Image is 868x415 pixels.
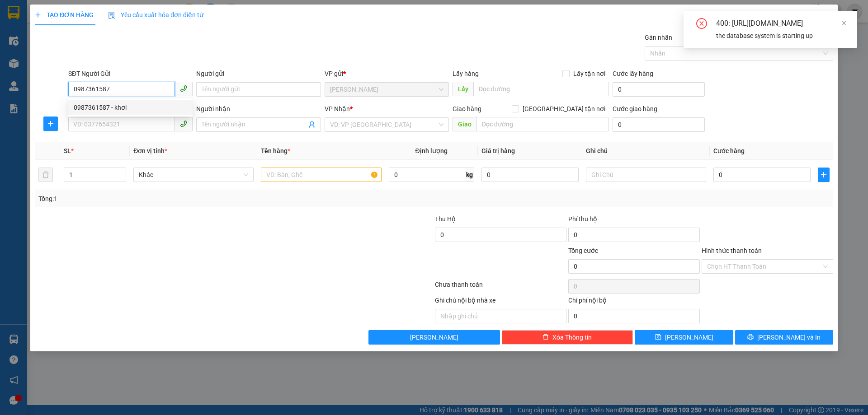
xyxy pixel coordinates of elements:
[735,330,833,345] button: printer[PERSON_NAME] và In
[16,7,90,37] strong: CÔNG TY TNHH DỊCH VỤ DU LỊCH THỜI ĐẠI
[568,295,700,309] div: Chi phí nội bộ
[713,147,745,154] span: Cước hàng
[716,31,846,41] div: the database system is starting up
[108,11,203,19] span: Yêu cầu xuất hóa đơn điện tử
[38,194,335,204] div: Tổng: 1
[180,120,187,127] span: phone
[702,247,762,254] label: Hình thức thanh toán
[812,5,838,30] button: Close
[35,12,41,18] span: plus
[325,69,449,79] div: VP gửi
[43,117,58,131] button: plus
[435,309,566,323] input: Nhập ghi chú
[757,332,821,342] span: [PERSON_NAME] và In
[481,147,515,154] span: Giá trị hàng
[133,147,167,154] span: Đơn vị tính
[453,117,476,131] span: Giao
[410,332,458,342] span: [PERSON_NAME]
[108,12,115,19] img: icon
[180,85,187,92] span: phone
[35,11,94,19] span: TẠO ĐƠN HÀNG
[453,105,481,112] span: Giao hàng
[542,334,549,341] span: delete
[568,247,598,254] span: Tổng cước
[476,117,609,131] input: Dọc đường
[196,104,321,114] div: Người nhận
[635,330,733,345] button: save[PERSON_NAME]
[665,332,713,342] span: [PERSON_NAME]
[196,69,321,79] div: Người gửi
[465,168,474,182] span: kg
[568,214,700,228] div: Phí thu hộ
[747,334,754,341] span: printer
[818,171,829,178] span: plus
[434,280,567,295] div: Chưa thanh toán
[502,330,633,345] button: deleteXóa Thông tin
[435,295,566,309] div: Ghi chú nội bộ nhà xe
[453,70,479,77] span: Lấy hàng
[696,18,707,31] span: close-circle
[74,103,187,112] div: 0987361587 - khơi
[44,120,57,127] span: plus
[716,18,846,29] div: 400: [URL][DOMAIN_NAME]
[368,330,500,345] button: [PERSON_NAME]
[139,168,248,182] span: Khác
[570,69,609,79] span: Lấy tận nơi
[613,82,705,97] input: Cước lấy hàng
[435,215,456,223] span: Thu Hộ
[68,100,193,115] div: 0987361587 - khơi
[586,168,706,182] input: Ghi Chú
[68,69,193,79] div: SĐT Người Gửi
[481,168,579,182] input: 0
[261,168,381,182] input: VD: Bàn, Ghế
[95,61,149,70] span: LN1510250142
[613,105,657,112] label: Cước giao hàng
[655,334,661,341] span: save
[453,82,473,96] span: Lấy
[64,147,71,154] span: SL
[613,70,653,77] label: Cước lấy hàng
[261,147,290,154] span: Tên hàng
[645,34,672,41] label: Gán nhãn
[415,147,448,154] span: Định lượng
[841,20,847,26] span: close
[330,83,443,96] span: Lý Nhân
[14,39,92,71] span: Chuyển phát nhanh: [GEOGRAPHIC_DATA] - [GEOGRAPHIC_DATA]
[5,32,11,78] img: logo
[582,142,710,160] th: Ghi chú
[613,117,705,132] input: Cước giao hàng
[552,332,592,342] span: Xóa Thông tin
[308,121,316,128] span: user-add
[38,168,53,182] button: delete
[473,82,609,96] input: Dọc đường
[325,105,350,112] span: VP Nhận
[818,168,830,182] button: plus
[519,104,609,114] span: [GEOGRAPHIC_DATA] tận nơi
